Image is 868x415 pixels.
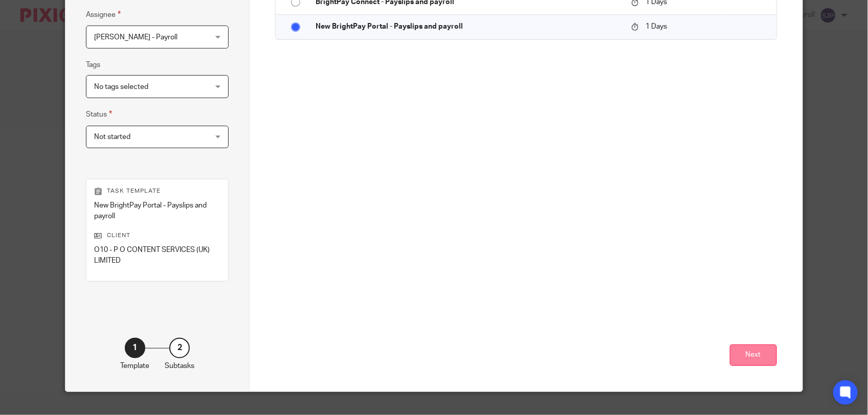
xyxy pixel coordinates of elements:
[86,9,121,20] label: Assignee
[94,34,177,41] span: [PERSON_NAME] - Payroll
[646,23,667,30] span: 1 Days
[730,344,777,366] button: Next
[94,83,148,90] span: No tags selected
[94,200,220,221] p: New BrightPay Portal - Payslips and payroll
[94,133,130,141] span: Not started
[125,338,145,358] div: 1
[120,361,149,371] p: Template
[94,245,220,266] p: O10 - P O CONTENT SERVICES (UK) LIMITED
[94,187,220,195] p: Task template
[165,361,194,371] p: Subtasks
[169,338,190,358] div: 2
[86,108,112,120] label: Status
[94,232,220,240] p: Client
[316,21,621,32] p: New BrightPay Portal - Payslips and payroll
[86,60,100,70] label: Tags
